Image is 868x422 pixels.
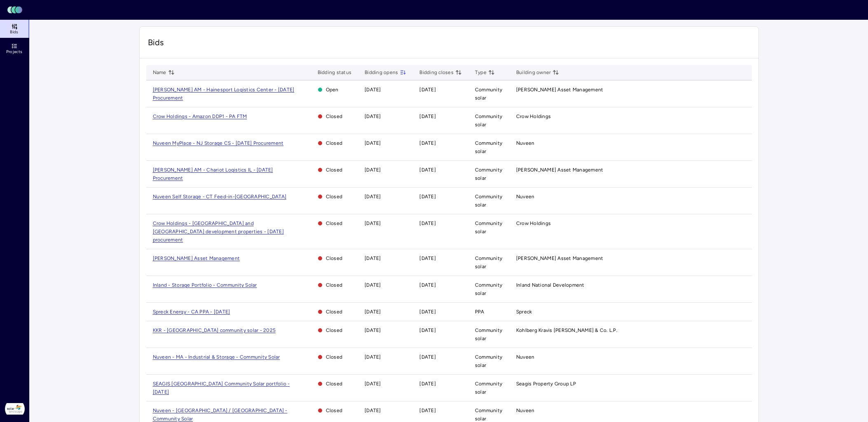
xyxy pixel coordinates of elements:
td: Community solar [468,161,510,188]
span: Bidding closes [419,68,462,77]
a: KKR - [GEOGRAPHIC_DATA] community solar - 2025 [153,327,276,333]
span: Bidding opens [365,68,406,77]
td: Nuveen [510,348,752,375]
td: Community solar [468,249,510,276]
td: Community solar [468,134,510,161]
button: toggle sorting [455,69,462,76]
button: toggle sorting [168,69,175,76]
td: Community solar [468,375,510,401]
time: [DATE] [365,408,381,413]
time: [DATE] [365,282,381,288]
td: Community solar [468,107,510,134]
a: [PERSON_NAME] AM - Hainesport Logistics Center - [DATE] Procurement [153,87,295,101]
time: [DATE] [365,87,381,93]
a: Nuveen - [GEOGRAPHIC_DATA] / [GEOGRAPHIC_DATA] - Community Solar [153,408,288,422]
td: [PERSON_NAME] Asset Management [510,81,752,107]
button: toggle sorting [400,69,406,76]
td: Community solar [468,321,510,348]
a: SEAGIS [GEOGRAPHIC_DATA] Community Solar portfolio - [DATE] [153,381,290,395]
a: Spreck Energy - CA PPA - [DATE] [153,309,230,315]
time: [DATE] [365,114,381,119]
span: Closed [318,326,352,334]
a: Crow Holdings - Amazon DDP1 - PA FTM [153,114,247,119]
a: [PERSON_NAME] Asset Management [153,255,240,261]
span: Closed [318,219,352,227]
time: [DATE] [419,167,436,173]
span: Closed [318,380,352,388]
span: Building owner [516,68,559,77]
time: [DATE] [419,255,436,261]
time: [DATE] [419,282,436,288]
time: [DATE] [419,194,436,199]
span: Closed [318,166,352,174]
time: [DATE] [419,220,436,226]
td: Crow Holdings [510,107,752,134]
time: [DATE] [419,381,436,387]
time: [DATE] [419,354,436,360]
img: Solar Landscape [5,399,25,419]
button: toggle sorting [552,69,559,76]
span: Type [475,68,495,77]
button: toggle sorting [488,69,495,76]
td: Inland National Development [510,276,752,303]
time: [DATE] [365,140,381,146]
time: [DATE] [419,309,436,315]
a: Crow Holdings - [GEOGRAPHIC_DATA] and [GEOGRAPHIC_DATA] development properties - [DATE] procurement [153,220,284,243]
span: Closed [318,353,352,361]
span: Closed [318,254,352,262]
td: Community solar [468,214,510,249]
time: [DATE] [365,220,381,226]
time: [DATE] [365,381,381,387]
time: [DATE] [419,327,436,333]
span: Closed [318,281,352,289]
td: Spreck [510,303,752,321]
td: Seagis Property Group LP [510,375,752,401]
time: [DATE] [419,87,436,93]
td: Community solar [468,276,510,303]
span: Bids [10,30,18,35]
td: Community solar [468,81,510,107]
time: [DATE] [365,194,381,199]
td: Community solar [468,188,510,214]
a: Nuveen - MA - Industrial & Storage - Community Solar [153,354,280,360]
span: Closed [318,112,352,121]
span: Closed [318,192,352,201]
a: Nuveen Self Storage - CT Feed-in-[GEOGRAPHIC_DATA] [153,194,287,199]
span: Projects [6,49,22,54]
time: [DATE] [365,354,381,360]
a: Inland - Storage Portfolio - Community Solar [153,282,257,288]
td: [PERSON_NAME] Asset Management [510,161,752,188]
time: [DATE] [365,309,381,315]
span: Name [153,68,175,77]
a: Nuveen MyPlace - NJ Storage CS - [DATE] Procurement [153,140,284,146]
span: Bids [148,37,750,48]
span: Closed [318,308,352,316]
time: [DATE] [419,140,436,146]
time: [DATE] [365,167,381,173]
td: [PERSON_NAME] Asset Management [510,249,752,276]
td: PPA [468,303,510,321]
a: [PERSON_NAME] AM - Chariot Logistics IL - [DATE] Procurement [153,167,273,181]
span: Closed [318,139,352,147]
time: [DATE] [365,327,381,333]
time: [DATE] [365,255,381,261]
span: Open [318,86,352,94]
span: Closed [318,406,352,415]
td: Crow Holdings [510,214,752,249]
td: Nuveen [510,134,752,161]
td: Nuveen [510,188,752,214]
td: Kohlberg Kravis [PERSON_NAME] & Co. L.P. [510,321,752,348]
time: [DATE] [419,114,436,119]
